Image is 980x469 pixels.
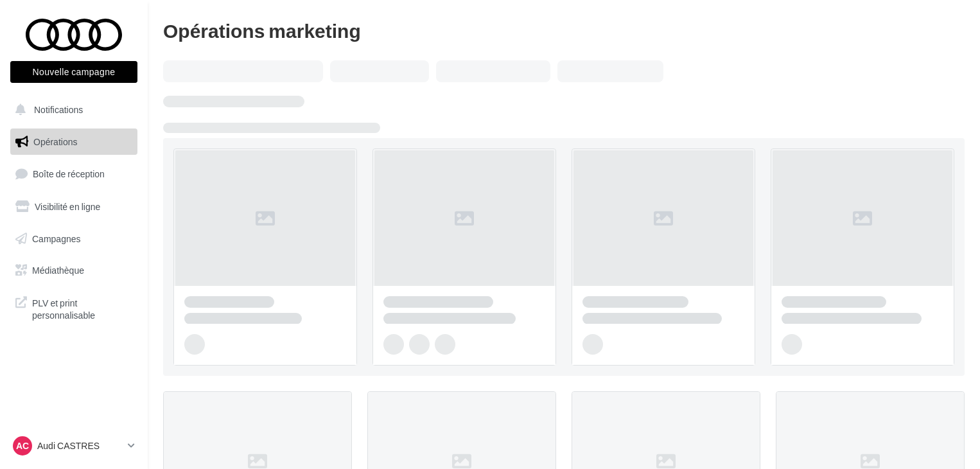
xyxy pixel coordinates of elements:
span: Campagnes [32,233,81,243]
span: Notifications [34,104,83,115]
span: Visibilité en ligne [35,201,100,212]
a: Campagnes [8,226,140,252]
a: AC Audi CASTRES [10,434,137,458]
button: Notifications [8,96,135,123]
a: Opérations [8,128,140,155]
span: Médiathèque [32,265,84,276]
a: PLV et print personnalisable [8,289,140,327]
span: AC [16,439,29,452]
a: Boîte de réception [8,160,140,188]
span: PLV et print personnalisable [32,294,132,322]
p: Audi CASTRES [37,439,123,452]
span: Boîte de réception [33,168,105,179]
span: Opérations [33,136,77,147]
a: Visibilité en ligne [8,193,140,220]
button: Nouvelle campagne [10,61,137,83]
a: Médiathèque [8,257,140,284]
div: Opérations marketing [163,21,965,40]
